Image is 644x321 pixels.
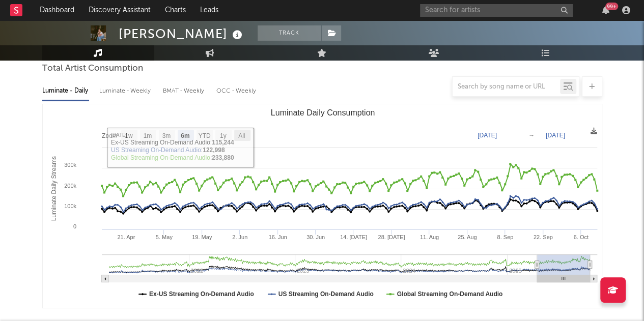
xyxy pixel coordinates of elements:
[73,223,76,229] text: 0
[419,234,438,240] text: 11. Aug
[119,25,245,42] div: [PERSON_NAME]
[573,234,588,240] text: 6. Oct
[64,203,76,209] text: 100k
[50,156,57,221] text: Luminate Daily Streams
[162,132,171,139] text: 3m
[258,25,321,41] button: Track
[238,132,245,139] text: All
[420,4,573,17] input: Search for artists
[181,132,189,139] text: 6m
[232,234,247,240] text: 2. Jun
[453,83,560,91] input: Search by song name or URL
[143,132,152,139] text: 1m
[533,234,552,240] text: 22. Sep
[64,183,76,189] text: 200k
[278,290,373,298] text: US Streaming On-Demand Audio
[546,132,565,139] text: [DATE]
[378,234,405,240] text: 28. [DATE]
[102,132,118,139] text: Zoom
[605,3,618,10] div: 99 +
[64,162,76,168] text: 300k
[42,63,143,75] span: Total Artist Consumption
[117,234,135,240] text: 21. Apr
[397,290,502,298] text: Global Streaming On-Demand Audio
[125,132,133,139] text: 1w
[478,132,497,139] text: [DATE]
[270,108,375,117] text: Luminate Daily Consumption
[458,234,477,240] text: 25. Aug
[602,6,609,14] button: 99+
[268,234,287,240] text: 16. Jun
[528,132,535,139] text: →
[198,132,210,139] text: YTD
[43,104,602,308] svg: Luminate Daily Consumption
[340,234,367,240] text: 14. [DATE]
[306,234,324,240] text: 30. Jun
[155,234,173,240] text: 5. May
[192,234,212,240] text: 19. May
[219,132,226,139] text: 1y
[149,290,254,298] text: Ex-US Streaming On-Demand Audio
[497,234,513,240] text: 8. Sep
